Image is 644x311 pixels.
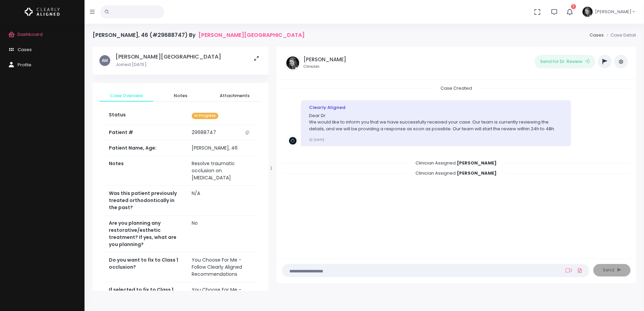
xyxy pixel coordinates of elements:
[432,83,480,93] span: Case Created
[18,31,43,38] span: Dashboard
[18,46,32,53] span: Cases
[93,32,305,38] h4: [PERSON_NAME], 46 (#29688747) By
[188,186,256,216] td: N/A
[105,107,188,125] th: Status
[105,92,148,99] span: Case Overview
[18,62,31,68] span: Profile
[99,55,110,66] span: AM
[590,32,604,38] a: Cases
[116,53,221,60] h5: [PERSON_NAME][GEOGRAPHIC_DATA]
[309,137,324,142] small: [DATE]
[105,156,188,186] th: Notes
[188,125,256,140] td: 29688747
[105,252,188,282] th: Do you want to fix to Class 1 occlusion?
[581,6,594,18] img: Header Avatar
[304,57,346,63] h5: [PERSON_NAME]
[457,170,497,176] b: [PERSON_NAME]
[309,112,563,132] p: Dear Dr. We would like to inform you that we have successfully received your case. Our team is cu...
[309,104,563,111] div: Clearly Aligned
[407,168,505,178] span: Clinician Assigned:
[159,92,202,99] span: Notes
[457,160,497,166] b: [PERSON_NAME]
[595,8,631,15] span: [PERSON_NAME]
[407,158,505,168] span: Clinician Assigned:
[105,216,188,252] th: Are you planning any restorative/esthetic treatment? If yes, what are you planning?
[188,140,256,156] td: [PERSON_NAME], 46
[282,85,630,251] div: scrollable content
[25,5,60,19] img: Logo Horizontal
[105,125,188,140] th: Patient #
[213,92,256,99] span: Attachments
[198,32,305,38] a: [PERSON_NAME][GEOGRAPHIC_DATA]
[188,216,256,252] td: No
[571,4,576,9] span: 1
[534,55,595,68] button: Send for Dr. Review
[188,156,256,186] td: Resolve traumatic occlusion on [MEDICAL_DATA]
[576,264,584,276] a: Add Files
[604,32,636,39] li: Case Detail
[188,252,256,282] td: You Choose For Me - Follow Clearly Aligned Recommendations
[93,47,268,291] div: scrollable content
[564,268,573,273] a: Add Loom Video
[304,64,346,69] small: Clinician
[105,186,188,216] th: Was this patient previously treated orthodontically in the past?
[116,61,221,68] p: Joined [DATE]
[192,113,218,119] span: In Progress
[105,140,188,156] th: Patient Name, Age:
